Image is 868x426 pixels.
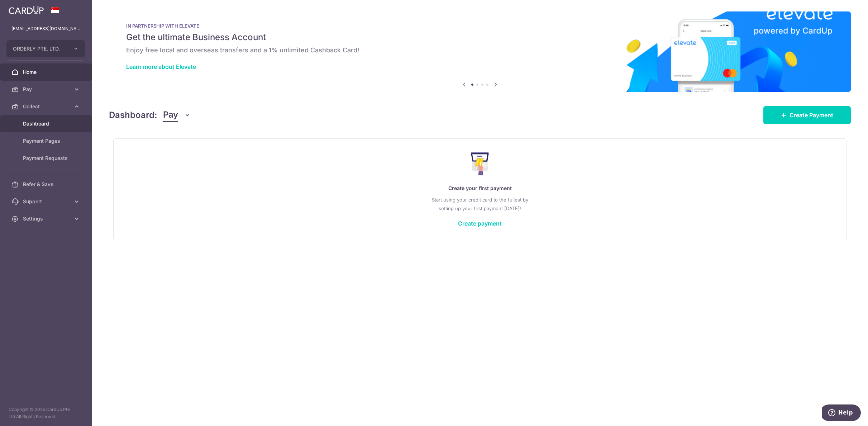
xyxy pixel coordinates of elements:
span: Pay [23,86,70,93]
p: Create your first payment [128,184,832,193]
iframe: Opens a widget where you can find more information [822,404,861,422]
p: [EMAIL_ADDRESS][DOMAIN_NAME] [11,25,80,32]
span: Collect [23,103,70,110]
img: Renovation banner [109,11,851,92]
span: ORDERLY PTE. LTD. [13,45,66,52]
span: Home [23,68,70,76]
p: IN PARTNERSHIP WITH ELEVATE [126,23,834,29]
span: Refer & Save [23,181,70,188]
span: Create Payment [790,111,833,119]
span: Payment Pages [23,137,70,145]
a: Create Payment [763,106,851,124]
h4: Dashboard: [109,109,157,122]
a: Learn more about Elevate [126,63,196,70]
a: Create payment [458,220,502,227]
button: ORDERLY PTE. LTD. [6,40,85,57]
img: Make Payment [471,152,489,175]
span: Pay [163,108,178,122]
p: Start using your credit card to the fullest by setting up your first payment [DATE]! [128,195,832,213]
button: Pay [163,108,191,122]
span: Settings [23,215,70,222]
span: Payment Requests [23,155,70,162]
h5: Get the ultimate Business Account [126,32,834,43]
h6: Enjoy free local and overseas transfers and a 1% unlimited Cashback Card! [126,46,834,55]
img: CardUp [9,6,44,14]
span: Dashboard [23,120,70,127]
span: Support [23,198,70,205]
